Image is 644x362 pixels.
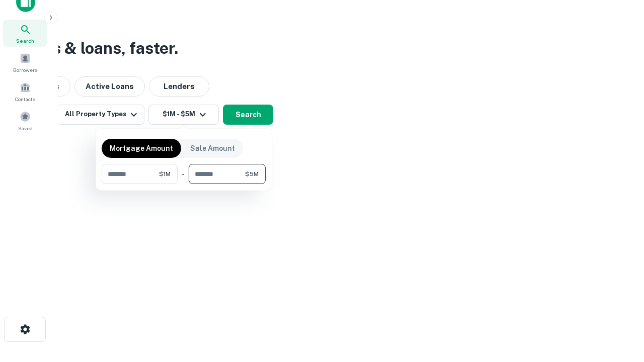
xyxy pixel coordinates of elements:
[245,169,259,178] span: $5M
[159,169,171,178] span: $1M
[110,143,173,154] p: Mortgage Amount
[594,282,644,330] iframe: Chat Widget
[190,143,235,154] p: Sale Amount
[182,164,185,184] div: -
